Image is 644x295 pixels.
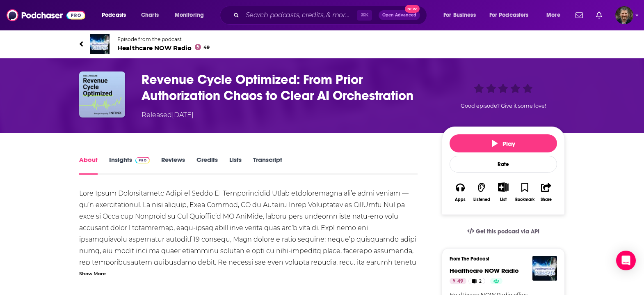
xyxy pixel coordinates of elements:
span: For Podcasters [489,9,529,21]
a: Get this podcast via API [461,221,546,242]
span: Play [492,140,515,147]
a: 2 [468,278,485,284]
img: Podchaser - Follow, Share and Rate Podcasts [7,7,85,23]
img: Healthcare NOW Radio [532,256,557,281]
a: Lists [229,156,242,175]
h1: Revenue Cycle Optimized: From Prior Authorization Chaos to Clear AI Orchestration [142,71,429,104]
button: Listened [471,177,492,207]
img: Podchaser Pro [135,157,150,164]
span: New [405,5,420,13]
button: open menu [438,9,486,22]
span: ⌘ K [357,10,372,21]
a: Credits [196,156,218,175]
span: Get this podcast via API [476,228,539,235]
img: Revenue Cycle Optimized: From Prior Authorization Chaos to Clear AI Orchestration [79,71,125,118]
div: Open Intercom Messenger [616,251,636,270]
a: Charts [136,9,164,22]
div: Rate [450,156,557,173]
div: Show More ButtonList [493,177,514,207]
span: 49 [457,277,463,286]
span: Podcasts [102,9,126,21]
div: Search podcasts, credits, & more... [228,6,435,25]
a: Healthcare NOW Radio [450,267,519,274]
h3: From The Podcast [450,256,550,262]
a: Reviews [161,156,185,175]
div: List [500,197,507,202]
a: Healthcare NOW RadioEpisode from the podcastHealthcare NOW Radio49 [79,34,565,54]
button: open menu [169,9,215,22]
button: Open AdvancedNew [379,10,420,20]
span: Healthcare NOW Radio [117,44,210,52]
button: open menu [484,9,541,22]
img: User Profile [615,6,633,24]
span: Charts [141,9,159,21]
span: 49 [203,46,210,49]
span: Good episode? Give it some love! [461,103,546,109]
span: 2 [479,277,482,286]
span: More [546,9,560,21]
button: open menu [541,9,571,22]
span: Monitoring [175,9,204,21]
button: Share [536,177,557,207]
button: Show More Button [495,182,512,191]
div: Bookmark [515,197,534,202]
span: Episode from the podcast [117,36,210,42]
button: Bookmark [514,177,535,207]
button: Play [450,134,557,152]
span: For Business [443,9,476,21]
span: Logged in as vincegalloro [615,6,633,24]
a: About [79,156,98,175]
div: Share [541,197,552,202]
span: Open Advanced [382,13,416,17]
div: Released [DATE] [142,110,194,120]
a: Show notifications dropdown [593,8,605,22]
div: Listened [473,197,490,202]
a: 49 [450,278,466,284]
a: Show notifications dropdown [572,8,586,22]
input: Search podcasts, credits, & more... [242,9,357,22]
a: InsightsPodchaser Pro [109,156,150,175]
button: Show profile menu [615,6,633,24]
img: Healthcare NOW Radio [90,34,110,54]
div: Apps [455,197,466,202]
a: Transcript [253,156,282,175]
button: open menu [96,9,137,22]
button: Apps [450,177,471,207]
